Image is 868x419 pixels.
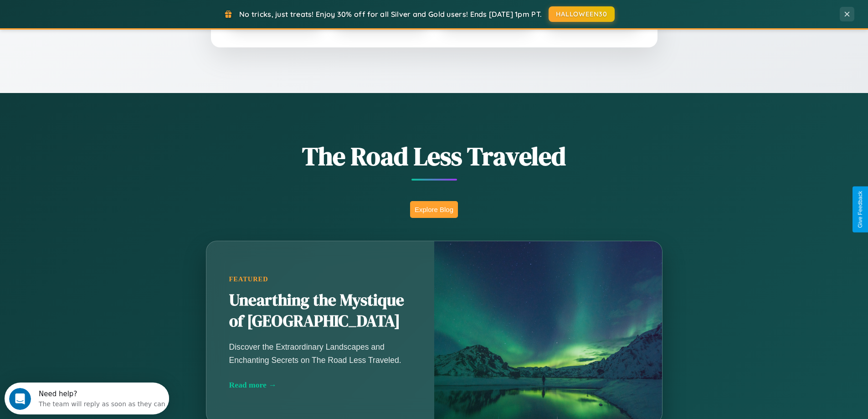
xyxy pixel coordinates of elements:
div: Featured [229,275,411,283]
p: Discover the Extraordinary Landscapes and Enchanting Secrets on The Road Less Traveled. [229,341,411,366]
div: Need help? [34,8,161,15]
div: Open Intercom Messenger [4,4,169,29]
span: No tricks, just treats! Enjoy 30% off for all Silver and Gold users! Ends [DATE] 1pm PT. [239,10,542,19]
div: The team will reply as soon as they can [34,15,161,25]
button: Explore Blog [410,201,458,218]
div: Give Feedback [857,191,863,228]
h2: Unearthing the Mystique of [GEOGRAPHIC_DATA] [229,290,411,332]
iframe: Intercom live chat discovery launcher [5,383,169,414]
button: HALLOWEEN30 [549,6,615,22]
iframe: Intercom live chat [9,388,31,410]
h1: The Road Less Traveled [161,139,708,174]
div: Read more → [229,380,411,390]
